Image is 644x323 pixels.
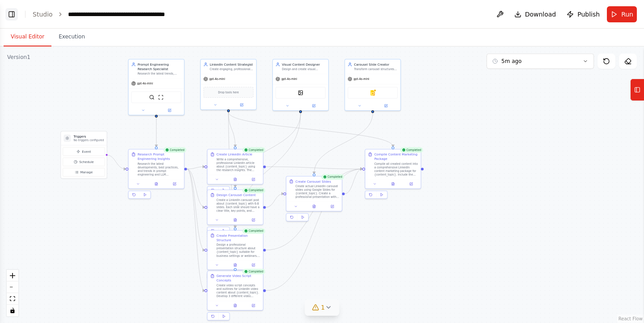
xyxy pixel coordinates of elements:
[7,281,18,293] button: zoom out
[187,167,204,210] g: Edge from 34dd8fea-6e0f-4324-b5eb-22d55d1b3aa4 to dda746f6-c1c0-4f8c-a18e-a17318751186
[345,167,362,196] g: Edge from b3fae4c7-47b6-46b3-95db-5749cc4e456d to f1a16979-781d-401b-87dd-6364e74c9b31
[487,54,594,69] button: 5m ago
[282,62,326,67] div: Visual Content Designer
[210,62,254,67] div: LinkedIn Content Strategist
[4,28,51,46] button: Visual Editor
[511,6,560,22] button: Download
[33,10,202,19] nav: breadcrumb
[167,181,182,187] button: Open in side panel
[80,170,93,174] span: Manage
[216,193,256,197] div: Design Carousel Content
[374,162,418,176] div: Compile all created content into a comprehensive LinkedIn content marketing package for {content_...
[242,269,265,274] div: Completed
[295,179,331,184] div: Create Carousel Slides
[187,164,204,171] g: Edge from 34dd8fea-6e0f-4324-b5eb-22d55d1b3aa4 to c25b3a03-cf15-4575-909d-0e377e6f07f1
[138,62,182,71] div: Prompt Engineering Research Specialist
[233,113,303,187] g: Edge from 7a1112ae-57ec-4273-82bb-169fe7e9b838 to dda746f6-c1c0-4f8c-a18e-a17318751186
[266,164,362,171] g: Edge from c25b3a03-cf15-4575-909d-0e377e6f07f1 to f1a16979-781d-401b-87dd-6364e74c9b31
[63,158,105,166] button: Schedule
[207,271,263,322] div: CompletedGenerate Video Script ConceptsCreate video script concepts and outlines for LinkedIn vid...
[158,95,164,100] img: ScrapeWebsiteTool
[216,243,260,257] div: Design a professional presentation structure about {content_topic} suitable for business settings...
[354,67,398,71] div: Transform carousel structures into polished, ready-to-publish LinkedIn carousel slides with compe...
[325,204,340,209] button: Open in side panel
[207,230,263,281] div: CompletedCreate Presentation StructureDesign a professional presentation structure about {content...
[216,284,260,298] div: Create video script concepts and outlines for LinkedIn video content about {content_topic}. Devel...
[154,117,158,147] g: Edge from eb91ef93-f747-48cc-b3e5-cf368c900f86 to 34dd8fea-6e0f-4324-b5eb-22d55d1b3aa4
[305,299,339,316] button: 1
[7,270,18,281] button: zoom in
[216,233,260,242] div: Create Presentation Structure
[226,112,395,147] g: Edge from 40234155-b05d-4f87-b4a7-3554066a5d29 to f1a16979-781d-401b-87dd-6364e74c9b31
[312,113,375,174] g: Edge from aee095ec-cccc-46e4-8a8c-51a1c97e2887 to b3fae4c7-47b6-46b3-95db-5749cc4e456d
[373,103,398,109] button: Open in side panel
[226,262,245,268] button: View output
[200,59,257,110] div: LinkedIn Content StrategistCreate engaging, professional LinkedIn content about {content_topic} t...
[321,303,325,312] span: 1
[147,181,166,187] button: View output
[33,11,53,18] a: Studio
[128,59,184,115] div: Prompt Engineering Research SpecialistResearch the latest trends, techniques, and best practices ...
[226,112,237,147] g: Edge from 40234155-b05d-4f87-b4a7-3554066a5d29 to c25b3a03-cf15-4575-909d-0e377e6f07f1
[210,67,254,71] div: Create engaging, professional LinkedIn content about {content_topic} that drives engagement and p...
[7,270,18,316] div: React Flow controls
[209,77,225,81] span: gpt-4o-mini
[226,217,245,222] button: View output
[128,149,184,201] div: CompletedResearch Prompt Engineering InsightsResearch the latest developments, best practices, an...
[7,293,18,305] button: fit view
[619,316,643,321] a: React Flow attribution
[187,167,204,252] g: Edge from 34dd8fea-6e0f-4324-b5eb-22d55d1b3aa4 to 19cdc507-9e27-4fbe-bd35-562ede0b42a6
[242,188,265,193] div: Completed
[266,167,362,293] g: Edge from a562d28b-a02d-44d0-a1b0-bf2a0a59ab43 to f1a16979-781d-401b-87dd-6364e74c9b31
[157,108,182,113] button: Open in side panel
[301,103,326,109] button: Open in side panel
[246,303,261,308] button: Open in side panel
[5,8,18,21] button: Show left sidebar
[354,77,369,81] span: gpt-4o-mini
[374,152,418,161] div: Compile Content Marketing Package
[226,177,245,182] button: View output
[246,217,261,222] button: Open in side panel
[63,168,105,176] button: Manage
[400,147,423,153] div: Completed
[216,198,260,212] div: Create a LinkedIn carousel post about {content_topic} with 6-8 slides. Each slide should have a c...
[525,10,556,19] span: Download
[138,72,182,76] div: Research the latest trends, techniques, and best practices in prompt engineering and LLM optimiza...
[218,90,239,95] span: Drop tools here
[281,77,297,81] span: gpt-4o-mini
[233,113,303,228] g: Edge from 7a1112ae-57ec-4273-82bb-169fe7e9b838 to 19cdc507-9e27-4fbe-bd35-562ede0b42a6
[137,82,153,85] span: gpt-4o-mini
[138,162,182,176] div: Research the latest developments, best practices, and trends in prompt engineering and LLM optimi...
[82,149,91,154] span: Event
[74,134,104,138] h3: Triggers
[383,181,402,187] button: View output
[246,177,261,182] button: Open in side panel
[246,262,261,268] button: Open in side panel
[7,305,18,316] button: toggle interactivity
[138,152,182,161] div: Research Prompt Engineering Insights
[163,147,186,153] div: Completed
[501,58,521,65] span: 5m ago
[7,54,30,61] div: Version 1
[60,131,107,179] div: TriggersNo triggers configuredEventScheduleManage
[321,174,344,180] div: Completed
[365,149,421,201] div: CompletedCompile Content Marketing PackageCompile all created content into a comprehensive Linked...
[229,102,254,108] button: Open in side panel
[621,10,633,19] span: Run
[187,167,204,293] g: Edge from 34dd8fea-6e0f-4324-b5eb-22d55d1b3aa4 to a562d28b-a02d-44d0-a1b0-bf2a0a59ab43
[149,95,154,100] img: SerperDevTool
[226,303,245,308] button: View output
[51,28,92,46] button: Execution
[242,228,265,234] div: Completed
[63,147,105,156] button: Event
[286,176,342,223] div: CompletedCreate Carousel SlidesCreate actual LinkedIn carousel slides using Google Slides for {co...
[216,158,260,172] div: Write a comprehensive, professional LinkedIn article about {content_topic} using the research ins...
[266,192,283,210] g: Edge from dda746f6-c1c0-4f8c-a18e-a17318751186 to b3fae4c7-47b6-46b3-95db-5749cc4e456d
[298,90,303,96] img: DallETool
[563,6,603,22] button: Publish
[607,6,637,22] button: Run
[74,138,104,142] p: No triggers configured
[370,90,375,96] img: Google slides
[216,152,252,157] div: Create LinkedIn Article
[282,67,326,71] div: Design and create visual content formats including carousel slides and presentation layouts for {...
